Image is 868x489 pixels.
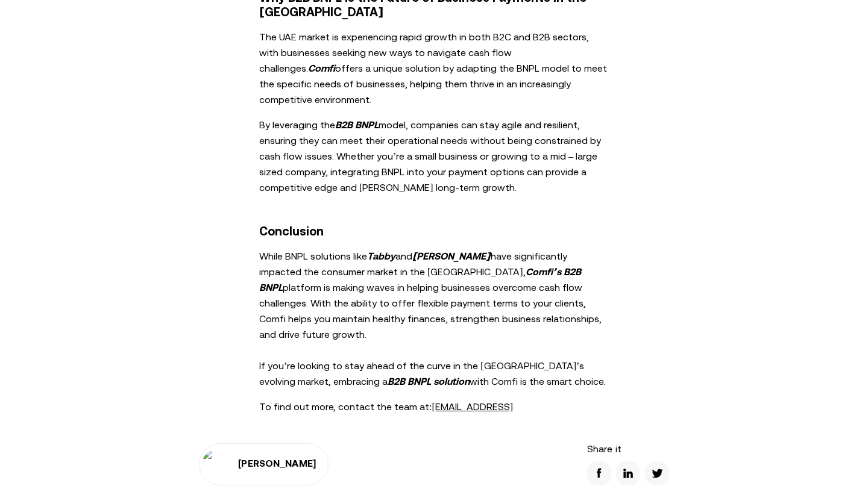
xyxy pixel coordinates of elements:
strong: Conclusion [259,224,324,238]
p: While BNPL solutions like and have significantly impacted the consumer market in the [GEOGRAPHIC_... [259,248,609,389]
img: facebook [592,466,606,481]
p: To find out more, contact the team at: [259,399,609,414]
img: linkedin [621,466,635,481]
a: [EMAIL_ADDRESS] [432,401,513,412]
strong: B2B BNPL [335,119,379,130]
strong: Comfi [308,63,335,73]
img: twitter [650,466,664,481]
strong: [PERSON_NAME] [412,251,491,261]
h2: [PERSON_NAME] [238,458,316,469]
strong: B2B BNPL solution [388,376,470,387]
p: By leveraging the model, companies can stay agile and resilient, ensuring they can meet their ope... [259,117,609,195]
p: The UAE market is experiencing rapid growth in both B2C and B2B sectors, with businesses seeking ... [259,29,609,107]
strong: Tabby [367,251,395,261]
strong: Comfi’s B2B BNPL [259,266,581,293]
h5: Share it [587,443,669,454]
img: Ash G [202,449,233,479]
